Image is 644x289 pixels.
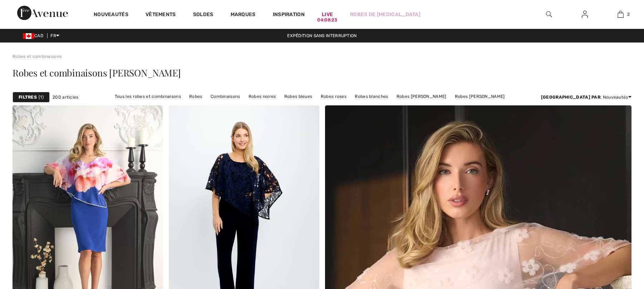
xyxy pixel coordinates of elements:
a: Robes bleues [281,92,316,101]
a: Nouveautés [94,11,128,19]
img: Mon panier [618,10,624,19]
img: 1ère Avenue [17,6,68,20]
img: Mes infos [582,10,588,19]
a: Robes et combinaisons [13,54,62,59]
a: Robes noires [245,92,280,101]
a: Robes de [MEDICAL_DATA] [350,11,421,18]
span: 2 [627,11,630,18]
div: : Nouveautés [541,94,631,100]
a: Vêtements [146,11,176,19]
span: CAD [23,33,46,38]
span: 1 [39,94,44,100]
a: Robes [186,92,206,101]
img: recherche [546,10,552,19]
a: Tous les robes et combinaisons [111,92,185,101]
a: Robes [PERSON_NAME] [393,92,450,101]
a: Soldes [193,11,213,19]
a: Live04:08:23 [322,11,333,18]
a: Se connecter [576,10,594,19]
span: Robes et combinaisons [PERSON_NAME] [13,66,181,79]
a: Robes [PERSON_NAME] [451,92,508,101]
a: Robes roses [317,92,350,101]
img: Canadian Dollar [23,33,34,39]
a: Combinaisons [207,92,244,101]
a: Robes blanches [351,92,392,101]
span: FR [50,33,59,38]
a: 2 [603,10,638,19]
div: 04:08:23 [317,17,337,24]
a: Marques [231,11,256,19]
span: Inspiration [273,11,305,19]
strong: [GEOGRAPHIC_DATA] par [541,95,600,100]
strong: Filtres [19,94,37,100]
span: 200 articles [53,94,79,100]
